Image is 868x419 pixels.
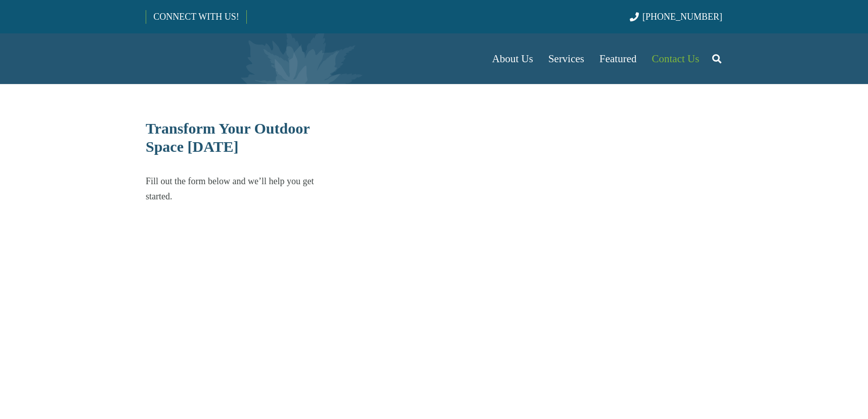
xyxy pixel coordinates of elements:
span: About Us [492,53,533,65]
a: Contact Us [644,33,707,84]
a: CONNECT WITH US! [146,5,246,29]
a: [PHONE_NUMBER] [630,12,722,22]
span: [PHONE_NUMBER] [642,12,722,22]
span: Services [548,53,584,65]
a: About Us [485,33,541,84]
a: Borst-Logo [146,38,314,79]
p: Fill out the form below and we’ll help you get started. [146,174,334,204]
a: Services [541,33,592,84]
span: Featured [599,53,636,65]
span: Contact Us [652,53,700,65]
a: Search [707,46,727,71]
span: Transform Your Outdoor Space [DATE] [146,120,310,155]
a: Featured [592,33,644,84]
